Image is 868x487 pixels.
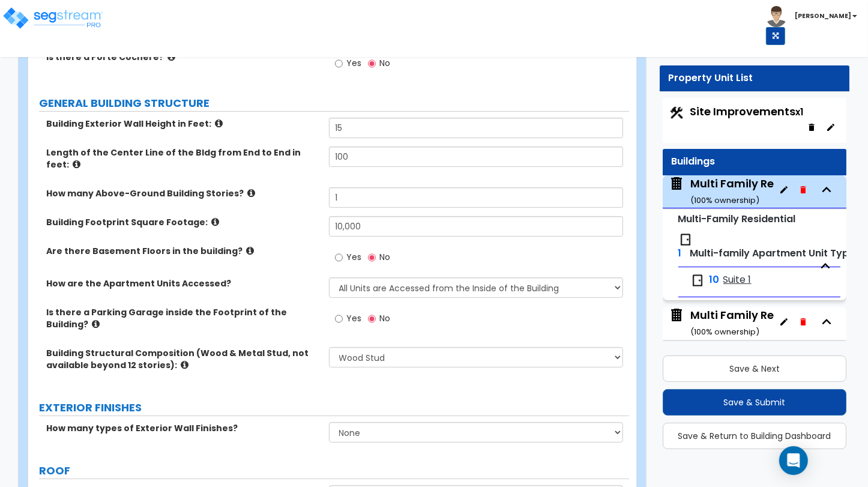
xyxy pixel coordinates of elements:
small: ( 100 % ownership) [690,326,759,337]
img: logo_pro_r.png [2,6,104,30]
span: Yes [347,251,362,263]
button: Save & Next [663,355,847,382]
small: x1 [796,106,804,118]
label: Building Exterior Wall Height in Feet: [46,118,320,130]
input: Yes [335,251,343,264]
div: Buildings [672,155,838,169]
span: 1 [678,246,682,260]
i: click for more info! [211,217,219,226]
img: building.svg [669,176,684,192]
img: building.svg [669,307,684,323]
input: No [368,312,376,325]
input: No [368,57,376,70]
img: door.png [690,273,705,288]
span: Yes [347,57,362,69]
span: Yes [347,312,362,324]
i: click for more info! [92,319,100,328]
span: Multi Family Residential Building B [669,307,775,338]
i: click for more info! [181,360,188,369]
label: Are there Basement Floors in the building? [46,245,320,257]
span: Suite 1 [723,273,752,287]
input: Yes [335,57,343,70]
b: [PERSON_NAME] [795,11,851,20]
span: Multi-family Apartment Unit Type [690,246,855,260]
label: Building Footprint Square Footage: [46,216,320,228]
label: ROOF [39,463,629,479]
label: EXTERIOR FINISHES [39,400,629,416]
input: Yes [335,312,343,325]
label: Building Structural Composition (Wood & Metal Stud, not available beyond 12 stories): [46,347,320,371]
label: Is there a Porte Cochere? [46,51,320,63]
label: How many types of Exterior Wall Finishes? [46,422,320,434]
label: How many Above-Ground Building Stories? [46,187,320,199]
span: 10 [710,273,720,287]
img: door.png [678,232,693,247]
button: Save & Return to Building Dashboard [663,423,847,449]
img: avatar.png [766,6,787,27]
i: click for more info! [73,160,80,169]
button: Save & Submit [663,389,847,416]
span: No [380,312,391,324]
label: GENERAL BUILDING STRUCTURE [39,95,629,111]
img: Construction.png [669,105,684,121]
span: Multi Family Residential Building A [669,176,775,207]
label: How are the Apartment Units Accessed? [46,277,320,289]
div: Property Unit List [669,71,841,85]
small: Multi-Family Residential [678,212,796,226]
small: ( 100 % ownership) [690,195,759,206]
span: No [380,57,391,69]
span: No [380,251,391,263]
i: click for more info! [247,189,255,198]
i: click for more info! [215,119,223,128]
i: click for more info! [246,246,254,255]
input: No [368,251,376,264]
span: Site Improvements [690,104,804,119]
label: Is there a Parking Garage inside the Footprint of the Building? [46,306,320,330]
label: Length of the Center Line of the Bldg from End to End in feet: [46,147,320,171]
div: Open Intercom Messenger [779,446,808,475]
